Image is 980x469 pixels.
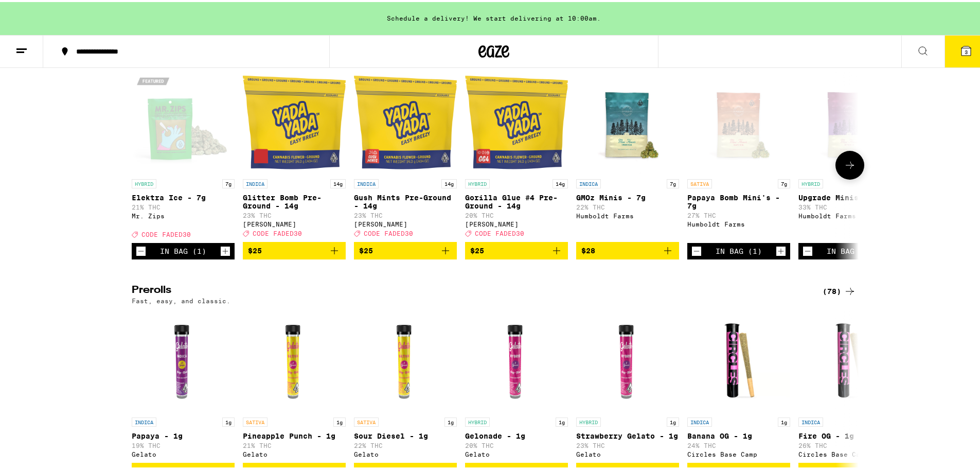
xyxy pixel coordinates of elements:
div: Gelato [354,449,457,456]
img: Circles Base Camp - Fire OG - 1g [798,307,901,410]
span: $25 [470,245,484,253]
p: Gorilla Glue #4 Pre-Ground - 14g [465,192,568,208]
p: Gelonade - 1g [465,430,568,438]
span: $28 [581,245,595,253]
p: 23% THC [354,210,457,217]
button: Decrement [803,244,813,254]
p: 1g [333,415,346,425]
p: 14g [553,177,568,186]
p: INDICA [576,177,601,186]
p: Pineapple Punch - 1g [243,430,346,438]
p: 1g [667,415,679,425]
p: INDICA [132,415,156,425]
a: Open page for Papaya - 1g from Gelato [132,307,235,461]
button: Add to bag [243,240,346,257]
span: 3 [965,47,968,53]
p: HYBRID [798,177,823,186]
img: Yada Yada - Gorilla Glue #4 Pre-Ground - 14g [465,69,568,172]
p: 22% THC [576,202,679,209]
p: 1g [222,415,235,425]
img: Humboldt Farms - GMOz Minis - 7g [576,69,679,172]
p: 21% THC [132,202,235,209]
p: Papaya - 1g [132,430,235,438]
span: CODE FADED30 [253,228,302,235]
div: Circles Base Camp [798,449,901,456]
p: Strawberry Gelato - 1g [576,430,679,438]
p: INDICA [354,177,379,186]
a: Open page for Gorilla Glue #4 Pre-Ground - 14g from Yada Yada [465,69,568,240]
span: CODE FADED30 [475,228,524,235]
p: 23% THC [576,440,679,447]
p: Upgrade Minis - 7g [798,192,901,200]
p: 26% THC [798,440,901,447]
p: 1g [778,415,790,425]
div: [PERSON_NAME] [243,219,346,225]
p: INDICA [798,415,823,425]
div: Gelato [465,449,568,456]
p: HYBRID [576,415,601,425]
div: Circles Base Camp [687,449,790,456]
p: 19% THC [132,440,235,447]
p: HYBRID [132,177,156,186]
span: $25 [359,245,373,253]
button: Add to bag [354,240,457,257]
p: SATIVA [354,415,379,425]
div: [PERSON_NAME] [354,219,457,225]
p: 20% THC [465,210,568,217]
img: Yada Yada - Glitter Bomb Pre-Ground - 14g [243,69,346,172]
p: SATIVA [243,415,268,425]
a: Open page for Strawberry Gelato - 1g from Gelato [576,307,679,461]
div: [PERSON_NAME] [465,219,568,225]
img: Gelato - Sour Diesel - 1g [354,307,457,410]
a: Open page for Gelonade - 1g from Gelato [465,307,568,461]
img: Gelato - Pineapple Punch - 1g [243,307,346,410]
p: 21% THC [243,440,346,447]
a: Open page for Banana OG - 1g from Circles Base Camp [687,307,790,461]
button: Decrement [691,244,702,254]
a: Open page for GMOz Minis - 7g from Humboldt Farms [576,69,679,240]
p: INDICA [243,177,268,186]
p: Banana OG - 1g [687,430,790,438]
p: 7g [222,177,235,186]
a: Open page for Pineapple Punch - 1g from Gelato [243,307,346,461]
p: Papaya Bomb Mini's - 7g [687,192,790,208]
img: Gelato - Strawberry Gelato - 1g [576,307,679,410]
p: GMOz Minis - 7g [576,192,679,200]
p: Glitter Bomb Pre-Ground - 14g [243,192,346,208]
p: 14g [330,177,346,186]
p: INDICA [687,415,712,425]
div: In Bag (1) [160,245,206,253]
a: Open page for Upgrade Minis - 7g from Humboldt Farms [798,69,901,241]
button: Add to bag [465,240,568,257]
div: Humboldt Farms [576,211,679,217]
p: 14g [441,177,457,186]
p: Elektra Ice - 7g [132,192,235,200]
p: Gush Mints Pre-Ground - 14g [354,192,457,208]
p: 7g [778,177,790,186]
span: CODE FADED30 [364,228,413,235]
img: Circles Base Camp - Banana OG - 1g [687,307,790,410]
p: 23% THC [243,210,346,217]
div: Mr. Zips [132,211,235,217]
p: SATIVA [687,177,712,186]
a: Open page for Sour Diesel - 1g from Gelato [354,307,457,461]
div: (78) [823,283,856,296]
button: Decrement [136,244,146,254]
p: Sour Diesel - 1g [354,430,457,438]
a: Open page for Elektra Ice - 7g from Mr. Zips [132,69,235,241]
p: 7g [667,177,679,186]
div: Humboldt Farms [687,219,790,225]
p: Fire OG - 1g [798,430,901,438]
button: Increment [220,244,230,254]
p: 1g [444,415,457,425]
span: $25 [248,245,262,253]
p: HYBRID [465,415,490,425]
img: Gelato - Gelonade - 1g [465,307,568,410]
div: Gelato [132,449,235,456]
span: CODE FADED30 [141,229,191,236]
a: Open page for Glitter Bomb Pre-Ground - 14g from Yada Yada [243,69,346,240]
div: Gelato [576,449,679,456]
div: Humboldt Farms [798,211,901,217]
img: Yada Yada - Gush Mints Pre-Ground - 14g [354,69,457,172]
div: In Bag (1) [827,245,873,253]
